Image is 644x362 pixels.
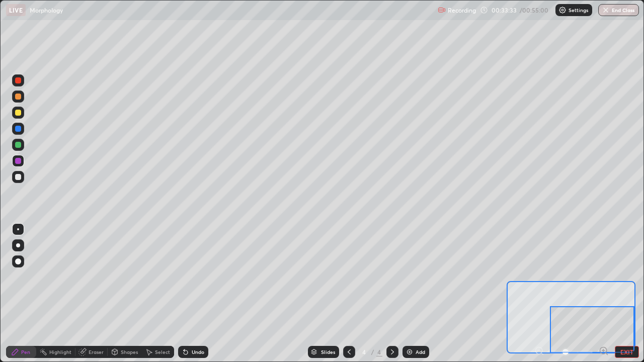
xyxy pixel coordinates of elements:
img: add-slide-button [406,348,414,356]
button: End Class [598,4,639,16]
div: 4 [376,347,382,356]
div: Pen [21,349,30,354]
div: Slides [321,349,335,354]
div: Select [155,349,170,354]
div: Undo [192,349,204,354]
p: Settings [569,8,588,13]
img: recording.375f2c34.svg [438,6,446,14]
div: Add [416,349,425,354]
div: 4 [359,349,369,355]
img: class-settings-icons [558,6,567,14]
div: Eraser [89,349,104,354]
div: / [371,349,374,355]
img: end-class-cross [602,6,610,14]
p: Recording [448,7,476,14]
div: Shapes [121,349,138,354]
p: LIVE [9,6,23,14]
div: Highlight [49,349,71,354]
p: Morphology [30,6,63,14]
